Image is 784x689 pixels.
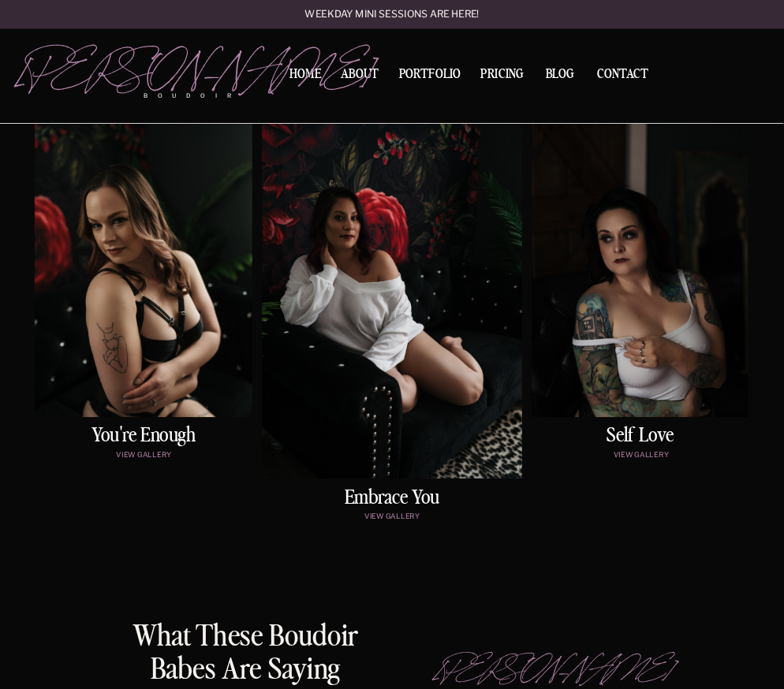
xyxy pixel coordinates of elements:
[535,450,746,461] a: view gallery
[144,91,252,101] p: boudoir
[17,47,252,86] a: [PERSON_NAME]
[394,68,465,85] a: Portfolio
[232,54,552,93] h2: Featured Boudoir Galleries
[286,512,498,523] a: view gallery
[338,68,382,85] a: About
[283,488,502,508] a: embrace You
[435,651,674,679] i: [PERSON_NAME]
[477,68,528,85] a: Pricing
[532,426,748,447] a: Self love
[539,68,580,80] a: BLOG
[270,9,514,20] a: Weekday mini sessions are here!
[116,620,374,687] h3: What These Boudoir Babes Are Saying
[38,426,249,447] a: You're enough
[592,68,653,81] a: Contact
[38,450,249,461] a: view gallery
